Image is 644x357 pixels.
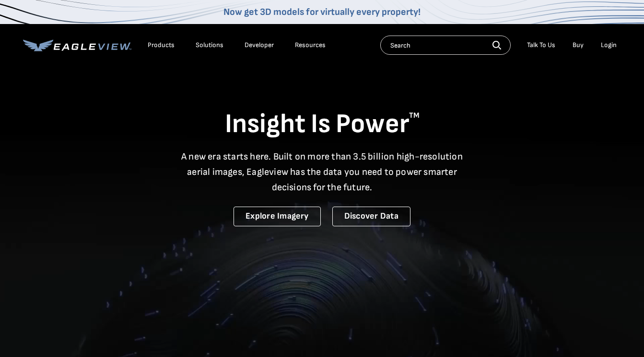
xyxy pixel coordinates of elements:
[196,41,223,49] div: Solutions
[573,41,584,49] a: Buy
[601,41,617,49] div: Login
[234,207,321,226] a: Explore Imagery
[295,41,326,49] div: Resources
[223,6,421,18] a: Now get 3D models for virtually every property!
[23,108,621,141] h1: Insight Is Power
[527,41,555,49] div: Talk To Us
[332,207,410,226] a: Discover Data
[409,111,420,120] sup: TM
[176,149,469,195] p: A new era starts here. Built on more than 3.5 billion high-resolution aerial images, Eagleview ha...
[245,41,274,49] a: Developer
[148,41,175,49] div: Products
[380,36,511,55] input: Search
